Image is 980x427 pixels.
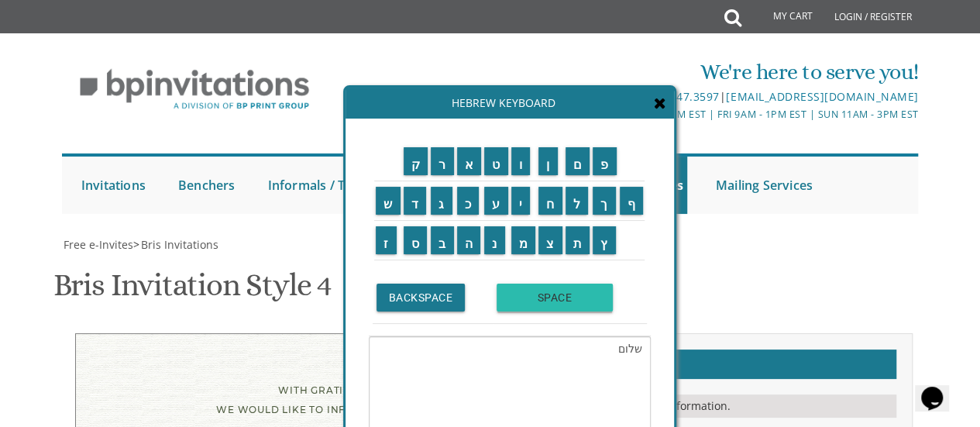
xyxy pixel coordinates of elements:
[620,187,644,215] input: ף
[712,157,817,214] a: Mailing Services
[647,89,720,104] a: 732.947.3597
[404,147,428,175] input: ק
[404,226,428,254] input: ס
[77,157,150,214] a: Invitations
[133,237,218,252] span: >
[457,147,482,175] input: א
[431,147,454,175] input: ר
[64,237,133,252] span: Free e-Invites
[431,226,454,254] input: ב
[497,284,613,312] input: SPACE
[538,147,558,175] input: ן
[593,147,617,175] input: פ
[566,226,590,254] input: ת
[915,365,965,412] iframe: chat widget
[484,187,508,215] input: ע
[518,394,896,418] div: Please fill in your personal information.
[484,226,505,254] input: נ
[593,226,616,254] input: ץ
[348,57,918,88] div: We're here to serve you!
[457,226,481,254] input: ה
[593,187,616,215] input: ך
[726,89,918,104] a: [EMAIL_ADDRESS][DOMAIN_NAME]
[538,187,562,215] input: ח
[139,237,218,252] a: Bris Invitations
[377,284,466,312] input: BACKSPACE
[538,226,562,254] input: צ
[53,268,332,314] h1: Bris Invitation Style 4
[264,157,443,214] a: Informals / Thank You Cards
[404,187,427,215] input: ד
[511,226,536,254] input: מ
[566,187,589,215] input: ל
[518,350,896,379] h2: Customizations
[141,237,218,252] span: Bris Invitations
[740,2,824,33] a: My Cart
[346,88,674,119] div: Hebrew Keyboard
[511,147,531,175] input: ו
[376,226,397,254] input: ז
[174,157,239,214] a: Benchers
[62,57,328,122] img: BP Invitation Loft
[511,187,531,215] input: י
[431,187,452,215] input: ג
[484,147,508,175] input: ט
[62,237,133,252] a: Free e-Invites
[457,187,480,215] input: כ
[566,147,590,175] input: ם
[376,187,401,215] input: ש
[107,381,438,419] div: With gratitude to Hashem We would like to inform you of the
